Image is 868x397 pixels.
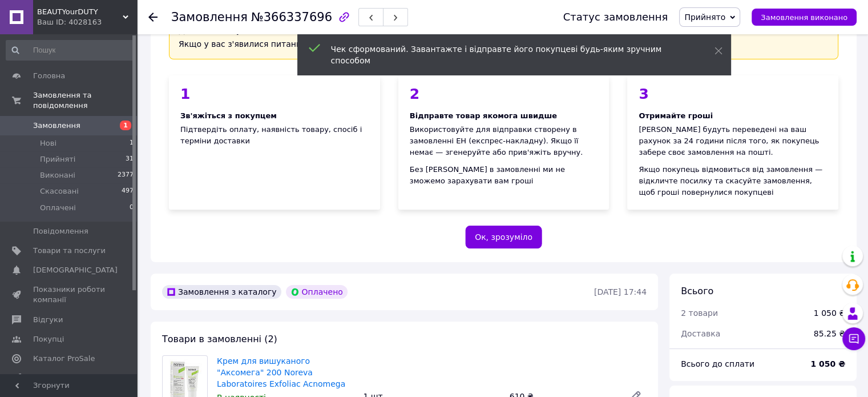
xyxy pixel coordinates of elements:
span: Замовлення [171,10,248,24]
div: [PERSON_NAME] будуть переведені на ваш рахунок за 24 години після того, як покупець забере своє з... [639,124,827,158]
button: Чат з покупцем [842,327,865,350]
span: Замовлення виконано [761,13,847,22]
div: Статус замовлення [563,11,668,23]
span: Повідомлення [33,226,88,236]
span: Замовлення [33,121,80,131]
span: Доставка [681,329,720,338]
span: Відправте товар якомога швидше [410,111,557,120]
span: 1 [120,121,131,130]
div: Повернутися назад [148,11,158,23]
b: 1 050 ₴ [810,359,845,368]
span: Нові [40,138,56,149]
span: Замовлення та повідомлення [33,90,137,111]
div: 3 [639,87,827,101]
span: 2 товари [681,308,718,318]
span: 31 [126,154,134,165]
input: Пошук [6,40,135,61]
span: Оплачені [40,203,76,213]
span: Прийнято [684,13,725,22]
a: Крем для вишуканого "Аксомега" 200 Noreva Laboratoires Exfoliac Acnomega [217,356,345,388]
span: Зв'яжіться з покупцем [180,111,277,120]
span: Скасовані [40,186,79,197]
span: 1 [130,138,134,149]
span: 0 [130,203,134,213]
span: BEAUTYourDUTY [37,7,123,17]
span: №366337696 [251,10,332,24]
div: Використовуйте для відправки створену в замовленні ЕН (експрес-накладну). Якщо її немає — згенеру... [410,124,598,158]
span: Товари та послуги [33,246,106,256]
span: Покупці [33,334,64,344]
span: Виконані [40,170,75,181]
button: Замовлення виконано [752,9,857,26]
span: Показники роботи компанії [33,284,106,305]
span: Всього [681,286,713,296]
div: Підтвердіть оплату, наявність товару, спосіб і терміни доставки [169,75,380,210]
div: Чек сформований. Завантажте і відправте його покупцеві будь-яким зручним способом [331,43,686,66]
span: Всього до сплати [681,359,754,368]
span: Відгуки [33,315,63,325]
div: 1 050 ₴ [814,307,845,319]
span: 2377 [118,170,134,181]
span: Аналітика [33,373,72,383]
span: Отримайте гроші [639,111,713,120]
span: Прийняті [40,154,75,165]
span: Головна [33,71,65,81]
span: 497 [122,186,134,197]
div: 85.25 ₴ [807,321,852,346]
div: Ваш ID: 4028163 [37,17,137,27]
div: Якщо у вас з'явилися питання, пишіть — [179,38,829,50]
span: [DEMOGRAPHIC_DATA] [33,265,118,275]
div: 1 [180,87,369,101]
div: 2 [410,87,598,101]
div: Замовлення з каталогу [162,285,281,299]
time: [DATE] 17:44 [594,287,647,296]
span: Товари в замовленні (2) [162,334,277,344]
button: Ок, зрозуміло [465,226,542,248]
span: Каталог ProSale [33,354,95,364]
div: Без [PERSON_NAME] в замовленні ми не зможемо зарахувати вам гроші [410,164,598,187]
div: Якщо покупець відмовиться від замовлення — відкличте посилку та скасуйте замовлення, щоб гроші по... [639,164,827,198]
div: Оплачено [286,285,348,299]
